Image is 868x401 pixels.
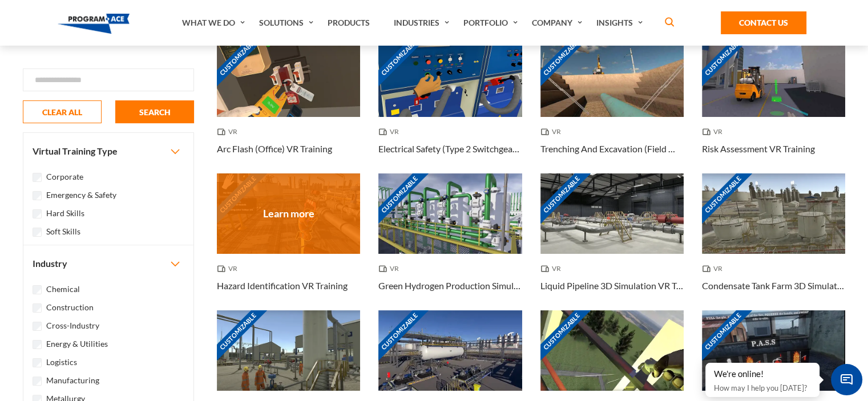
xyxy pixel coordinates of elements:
label: Cross-Industry [46,319,99,332]
img: Program-Ace [58,14,130,34]
input: Cross-Industry [33,322,42,331]
a: Customizable Thumbnail - Condensate Tank Farm 3D Simulation VR Training VR Condensate Tank Farm 3... [702,173,845,310]
label: Corporate [46,171,83,183]
a: Customizable Thumbnail - Hazard Identification VR Training VR Hazard Identification VR Training [217,173,360,310]
input: Soft Skills [33,228,42,237]
a: Customizable Thumbnail - Arc Flash (Office) VR Training VR Arc Flash (Office) VR Training [217,36,360,173]
div: We're online! [714,368,811,380]
h3: Hazard Identification VR Training [217,279,348,293]
h3: Trenching And Excavation (Field Work) VR Training [540,142,684,156]
span: VR [702,263,727,274]
input: Emergency & Safety [33,191,42,200]
a: Customizable Thumbnail - Risk Assessment VR Training VR Risk Assessment VR Training [702,36,845,173]
span: VR [540,263,566,274]
a: Customizable Thumbnail - Trenching And Excavation (Field Work) VR Training VR Trenching And Excav... [540,36,684,173]
h3: Arc Flash (Office) VR Training [217,142,332,156]
input: Logistics [33,358,42,367]
input: Corporate [33,173,42,182]
label: Emergency & Safety [46,189,116,201]
label: Hard Skills [46,207,84,220]
input: Energy & Utilities [33,340,42,349]
h3: Liquid Pipeline 3D Simulation VR Training [540,279,684,293]
h3: Electrical Safety (Type 2 Switchgear) VR Training [378,142,522,156]
a: Contact Us [721,11,806,34]
h3: Risk Assessment VR Training [702,142,815,156]
label: Soft Skills [46,225,80,238]
button: Industry [23,245,193,282]
a: Customizable Thumbnail - Liquid Pipeline 3D Simulation VR Training VR Liquid Pipeline 3D Simulati... [540,173,684,310]
h3: Green Hydrogen Production Simulation VR Training [378,279,522,293]
span: VR [217,263,242,274]
input: Manufacturing [33,376,42,386]
span: VR [217,126,242,137]
label: Logistics [46,356,77,368]
input: Chemical [33,285,42,294]
input: Hard Skills [33,209,42,218]
input: Construction [33,303,42,313]
label: Construction [46,301,94,314]
span: VR [378,126,403,137]
span: VR [540,126,566,137]
span: VR [378,263,403,274]
button: Virtual Training Type [23,133,193,169]
label: Manufacturing [46,374,99,387]
label: Energy & Utilities [46,338,108,350]
label: Chemical [46,283,80,295]
h3: Condensate Tank Farm 3D Simulation VR Training [702,279,845,293]
span: Chat Widget [831,364,862,395]
span: VR [702,126,727,137]
button: CLEAR ALL [23,100,102,123]
a: Customizable Thumbnail - Green Hydrogen Production Simulation VR Training VR Green Hydrogen Produ... [378,173,522,310]
p: How may I help you [DATE]? [714,381,811,395]
a: Customizable Thumbnail - Electrical Safety (Type 2 Switchgear) VR Training VR Electrical Safety (... [378,36,522,173]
